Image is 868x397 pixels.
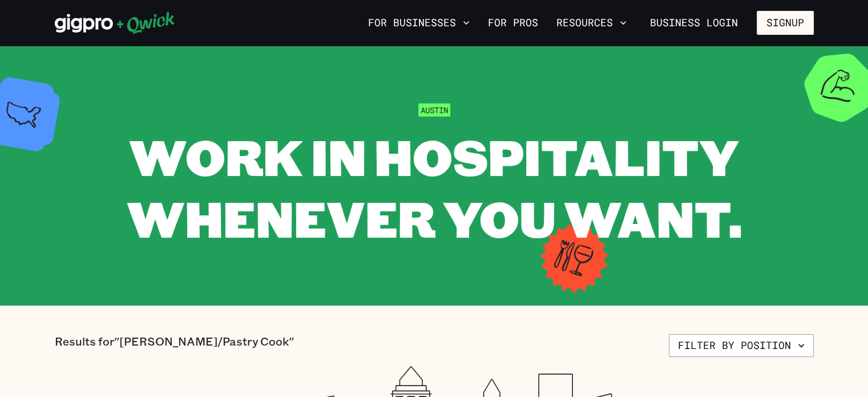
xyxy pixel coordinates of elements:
[364,13,474,33] button: For Businesses
[418,103,450,117] span: Austin
[757,11,814,35] button: Signup
[127,123,742,251] span: WORK IN HOSPITALITY WHENEVER YOU WANT.
[669,334,814,357] button: Filter by position
[552,13,631,33] button: Resources
[483,13,543,33] a: For Pros
[640,11,748,35] a: Business Login
[55,334,294,357] p: Results for "[PERSON_NAME]/Pastry Cook"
